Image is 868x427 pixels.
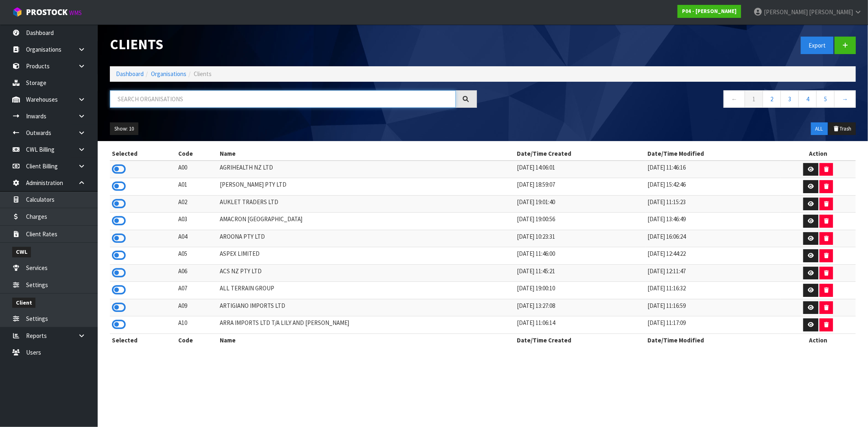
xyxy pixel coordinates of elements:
[218,178,515,196] td: [PERSON_NAME] PTY LTD
[645,299,781,316] td: [DATE] 11:16:59
[682,8,737,15] strong: P04 - [PERSON_NAME]
[829,122,856,135] button: Trash
[218,333,515,346] th: Name
[781,147,856,160] th: Action
[645,195,781,213] td: [DATE] 11:15:23
[515,178,646,196] td: [DATE] 18:59:07
[515,316,646,334] td: [DATE] 11:06:14
[645,230,781,247] td: [DATE] 16:06:24
[515,213,646,230] td: [DATE] 19:00:56
[12,298,35,308] span: Client
[645,282,781,299] td: [DATE] 11:16:32
[176,147,218,160] th: Code
[176,195,218,213] td: A02
[645,147,781,160] th: Date/Time Modified
[110,90,456,108] input: Search organisations
[218,264,515,282] td: ACS NZ PTY LTD
[816,90,835,108] a: 5
[781,333,856,346] th: Action
[515,247,646,265] td: [DATE] 11:46:00
[515,333,646,346] th: Date/Time Created
[218,213,515,230] td: AMACRON [GEOGRAPHIC_DATA]
[801,37,833,54] button: Export
[515,264,646,282] td: [DATE] 11:45:21
[218,161,515,178] td: AGRIHEALTH NZ LTD
[176,178,218,196] td: A01
[515,282,646,299] td: [DATE] 19:00:10
[764,8,808,16] span: [PERSON_NAME]
[176,299,218,316] td: A09
[12,7,22,17] img: cube-alt.png
[176,264,218,282] td: A06
[678,5,741,18] a: P04 - [PERSON_NAME]
[798,90,817,108] a: 4
[218,147,515,160] th: Name
[218,282,515,299] td: ALL TERRAIN GROUP
[26,7,68,17] span: ProStock
[176,333,218,346] th: Code
[645,264,781,282] td: [DATE] 12:11:47
[515,230,646,247] td: [DATE] 10:23:31
[645,213,781,230] td: [DATE] 13:46:49
[218,316,515,334] td: ARRA IMPORTS LTD T/A LILY AND [PERSON_NAME]
[645,333,781,346] th: Date/Time Modified
[809,8,853,16] span: [PERSON_NAME]
[12,247,31,257] span: CWL
[110,147,176,160] th: Selected
[645,316,781,334] td: [DATE] 11:17:09
[116,70,144,78] a: Dashboard
[69,9,82,17] small: WMS
[724,90,745,108] a: ←
[176,282,218,299] td: A07
[218,230,515,247] td: AROONA PTY LTD
[763,90,781,108] a: 2
[110,333,176,346] th: Selected
[515,147,646,160] th: Date/Time Created
[218,299,515,316] td: ARTIGIANO IMPORTS LTD
[515,195,646,213] td: [DATE] 19:01:40
[645,161,781,178] td: [DATE] 11:46:16
[176,213,218,230] td: A03
[811,122,828,135] button: ALL
[218,195,515,213] td: AUKLET TRADERS LTD
[645,247,781,265] td: [DATE] 12:44:22
[781,90,799,108] a: 3
[176,316,218,334] td: A10
[176,161,218,178] td: A00
[834,90,856,108] a: →
[194,70,212,78] span: Clients
[151,70,186,78] a: Organisations
[176,230,218,247] td: A04
[645,178,781,196] td: [DATE] 15:42:46
[218,247,515,265] td: ASPEX LIMITED
[515,299,646,316] td: [DATE] 13:27:08
[489,90,856,110] nav: Page navigation
[110,122,138,135] button: Show: 10
[515,161,646,178] td: [DATE] 14:06:01
[176,247,218,265] td: A05
[110,37,477,52] h1: Clients
[745,90,763,108] a: 1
